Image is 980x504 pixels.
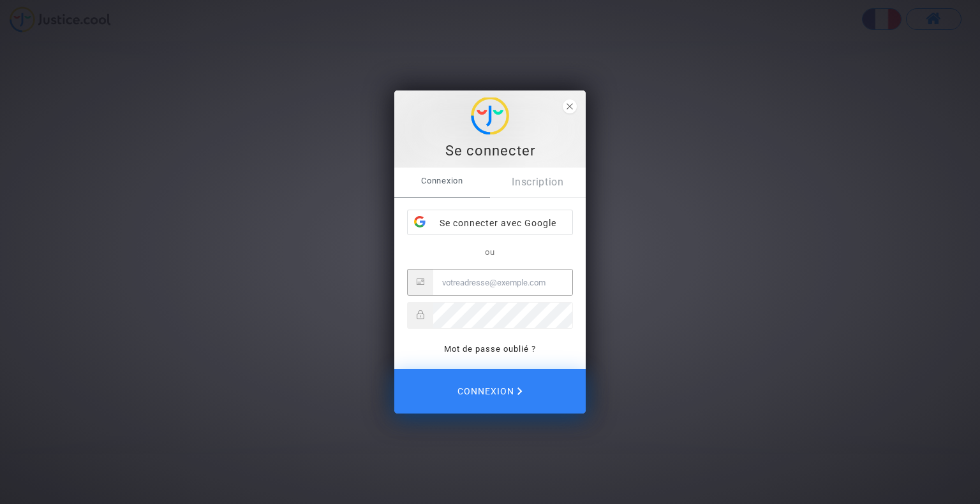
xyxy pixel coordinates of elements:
[394,168,490,194] span: Connexion
[401,141,579,161] div: Se connecter
[433,303,572,328] input: Password
[490,168,586,197] a: Inscription
[563,99,577,113] span: close
[433,270,572,295] input: Email
[457,378,523,405] span: Connexion
[408,210,572,236] div: Se connecter avec Google
[444,344,536,354] a: Mot de passe oublié ?
[394,369,586,414] button: Connexion
[485,247,495,257] span: ou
